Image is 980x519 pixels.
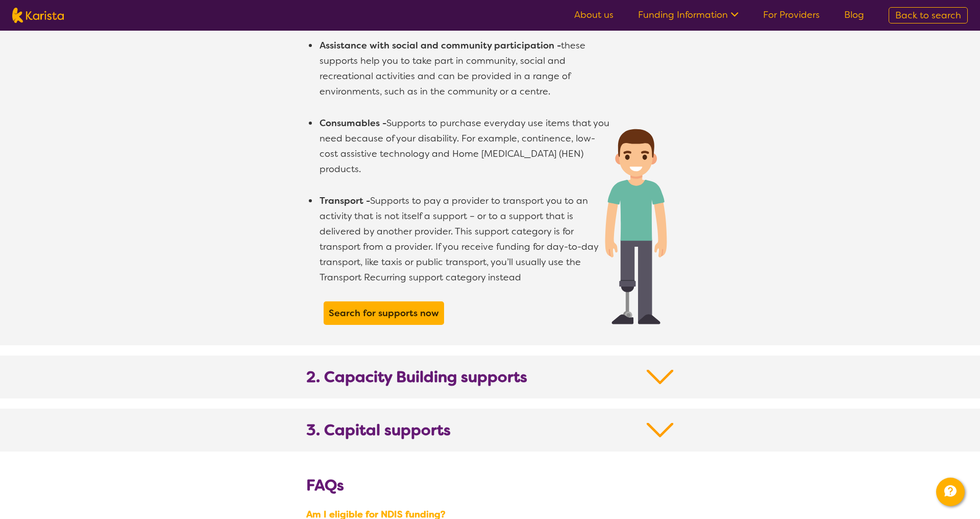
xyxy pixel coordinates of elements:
li: Supports to pay a provider to transport you to an activity that is not itself a support – or to a... [318,193,612,285]
img: Karista logo [12,8,64,23]
img: Down Arrow [647,368,674,386]
b: FAQs [306,475,344,496]
a: Back to search [889,7,968,23]
button: Channel Menu [936,478,965,506]
b: Search for supports now [329,307,439,319]
b: 3. Capital supports [306,421,451,439]
img: Core Supports [597,121,674,340]
b: Transport - [320,195,370,207]
a: About us [574,9,614,21]
b: Consumables - [320,117,386,129]
a: Funding Information [638,9,739,21]
li: Supports to purchase everyday use items that you need because of your disability. For example, co... [318,115,612,177]
li: these supports help you to take part in community, social and recreational activities and can be ... [318,38,612,99]
img: Down Arrow [647,421,674,439]
b: 2. Capacity Building supports [306,368,527,386]
b: Assistance with social and community participation - [320,39,561,52]
a: Blog [844,9,864,21]
span: Back to search [895,9,961,21]
a: Search for supports now [326,304,442,322]
a: For Providers [763,9,820,21]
